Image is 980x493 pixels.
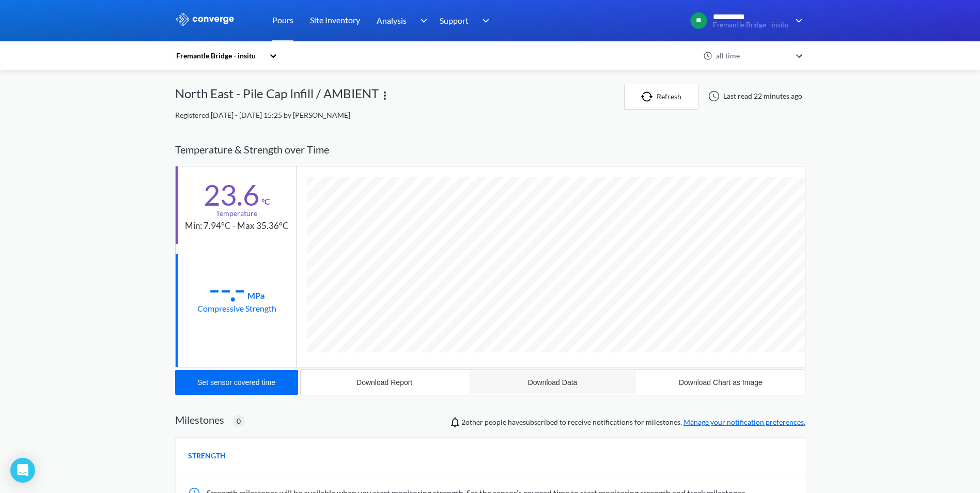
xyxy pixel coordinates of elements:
span: STRENGTH [188,450,226,461]
img: icon-refresh.svg [641,91,657,102]
div: Last read 22 minutes ago [703,90,805,102]
span: 0 [237,415,241,427]
img: more.svg [379,89,391,102]
span: Fremantle Bridge - insitu [713,21,789,29]
img: notifications-icon.svg [449,416,461,428]
button: Download Chart as Image [636,370,804,395]
div: Set sensor covered time [197,378,275,387]
img: downArrow.svg [476,14,492,27]
div: Fremantle Bridge - insitu [175,50,264,61]
img: downArrow.svg [789,14,805,27]
div: --.- [209,276,245,302]
a: Manage your notification preferences. [683,418,805,426]
div: North East - Pile Cap Infill / AMBIENT [175,84,379,110]
div: Download Data [528,378,578,387]
span: Luke Thompson, Michael Heathwood [461,418,483,426]
h2: Milestones [175,413,224,426]
span: Analysis [377,14,407,27]
img: downArrow.svg [413,14,430,27]
span: Support [440,14,469,27]
div: Temperature & Strength over Time [175,133,805,166]
span: Registered [DATE] - [DATE] 15:25 by [PERSON_NAME] [175,111,350,119]
button: Set sensor covered time [175,370,298,395]
div: Temperature [216,208,257,219]
span: people have subscribed to receive notifications for milestones. [461,417,805,428]
button: Refresh [624,84,698,110]
div: Min: 7.94°C - Max 35.36°C [185,219,289,233]
button: Download Report [301,370,469,395]
div: 23.6 [204,182,259,208]
img: icon-clock.svg [703,51,712,60]
img: logo_ewhite.svg [175,12,235,26]
div: Compressive Strength [197,302,276,315]
div: Download Report [356,378,412,387]
button: Download Data [469,370,636,395]
div: Open Intercom Messenger [10,458,35,483]
div: all time [713,50,791,61]
div: Download Chart as Image [679,378,763,387]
